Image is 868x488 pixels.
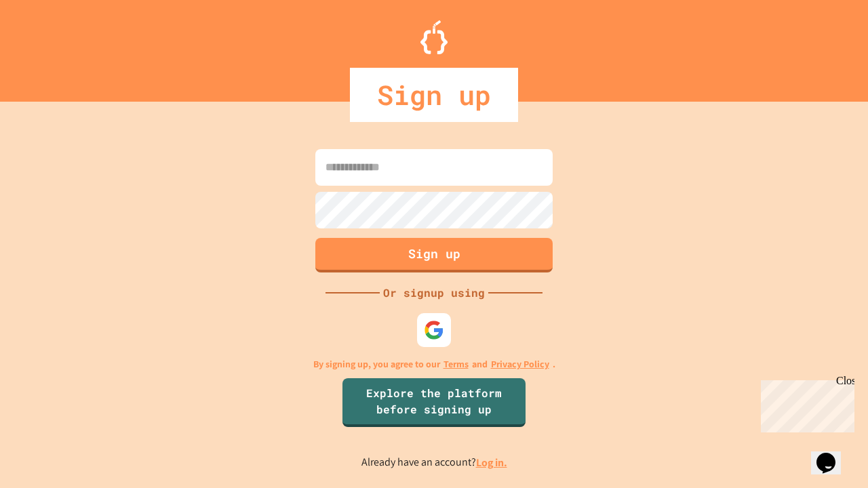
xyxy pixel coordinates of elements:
[361,454,507,471] p: Already have an account?
[5,5,94,86] div: Chat with us now!Close
[491,357,549,371] a: Privacy Policy
[313,357,555,371] p: By signing up, you agree to our and .
[342,378,526,427] a: Explore the platform before signing up
[315,238,553,272] button: Sign up
[424,320,444,340] img: google-icon.svg
[350,68,518,122] div: Sign up
[420,20,448,54] img: Logo.svg
[811,434,854,474] iframe: chat widget
[380,285,488,301] div: Or signup using
[443,357,469,371] a: Terms
[476,455,507,470] a: Log in.
[755,375,854,432] iframe: chat widget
